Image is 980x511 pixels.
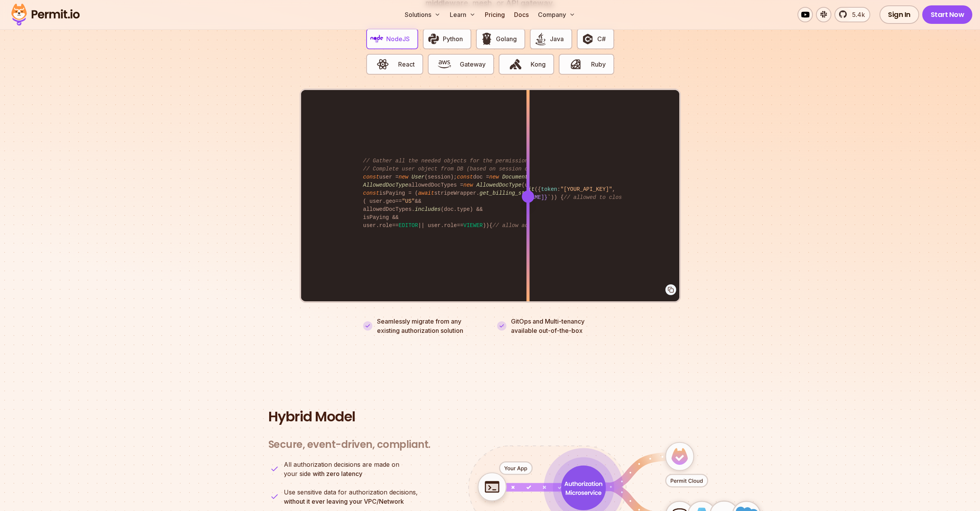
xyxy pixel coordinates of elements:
span: const [363,174,379,180]
span: Gateway [460,60,486,69]
span: React [398,60,415,69]
h2: Hybrid Model [268,409,712,424]
button: Solutions [402,7,444,22]
span: VIEWER [463,222,482,229]
a: Docs [511,7,532,22]
span: Kong [531,60,546,69]
span: token [541,186,557,192]
img: Python [427,32,440,45]
span: All authorization decisions are made on [284,460,399,469]
span: // Gather all the needed objects for the permission check [363,158,548,164]
span: User [412,174,425,180]
span: type [457,206,470,212]
span: Ruby [591,60,606,69]
span: Python [443,34,463,43]
span: get_billing_status [479,190,538,196]
a: Start Now [922,5,973,24]
span: Java [550,34,564,43]
span: const [457,174,473,180]
strong: with zero latency [313,470,362,478]
img: Gateway [438,58,451,71]
span: AllowedDocType [363,182,409,188]
span: // allow access [493,222,541,229]
span: const [363,190,379,196]
span: new [399,174,408,180]
span: Use sensitive data for authorization decisions, [284,488,418,497]
img: Ruby [569,58,582,71]
p: Seamlessly migrate from any existing authorization solution [377,317,483,335]
span: new [489,174,499,180]
p: GitOps and Multi-tenancy available out-of-the-box [511,317,585,335]
img: Golang [480,32,493,45]
span: 5.4k [848,10,865,19]
button: Company [535,7,578,22]
span: NodeJS [386,34,410,43]
img: Kong [509,58,522,71]
img: React [376,58,389,71]
span: geo [386,198,395,204]
img: Permit logo [8,2,83,28]
span: new [463,182,473,188]
a: Pricing [482,7,508,22]
p: your side [284,460,399,478]
h3: Secure, event-driven, compliant. [268,438,431,451]
code: user = (session); doc = ( , , session. ); allowedDocTypes = (user. ); isPaying = ( stripeWrapper.... [358,151,622,236]
img: C# [581,32,594,45]
a: 5.4k [834,7,870,22]
span: includes [415,206,441,212]
span: Document [502,174,528,180]
strong: without it ever leaving your VPC/Network [284,498,404,505]
span: await [418,190,434,196]
span: role [444,222,457,229]
span: "US" [402,198,415,204]
span: // allowed to close issue [564,194,645,200]
img: Java [534,32,547,45]
img: NodeJS [370,32,384,45]
span: Golang [496,34,517,43]
span: "[YOUR_API_KEY]" [560,186,612,192]
span: AllowedDocType [476,182,522,188]
span: role [379,222,392,229]
span: // Complete user object from DB (based on session object, only 3 DB queries...) [363,166,619,172]
span: EDITOR [399,222,418,229]
button: Learn [447,7,479,22]
a: Sign In [879,5,919,24]
span: C# [597,34,606,43]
